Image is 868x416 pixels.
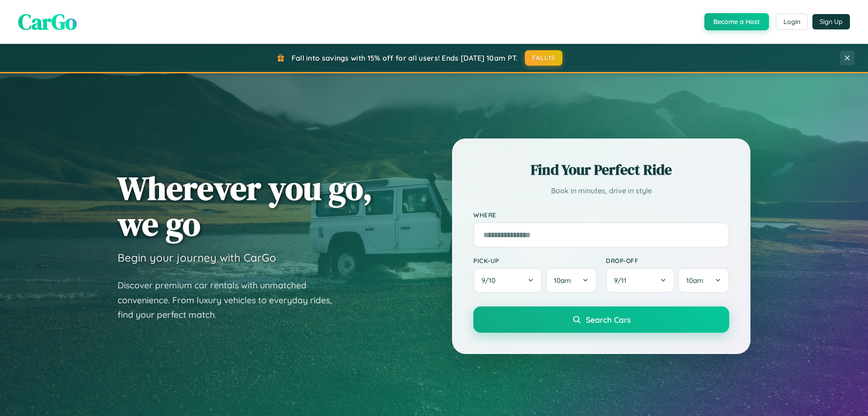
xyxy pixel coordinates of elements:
[554,276,571,285] span: 10am
[292,53,518,62] span: Fall into savings with 15% off for all users! Ends [DATE] 10am PT.
[686,276,703,285] span: 10am
[606,268,675,293] button: 9/11
[525,50,563,66] button: FALL15
[586,315,631,325] span: Search Cars
[614,276,631,285] span: 9 / 11
[812,14,850,29] button: Sign Up
[704,13,769,30] button: Become a Host
[473,257,597,264] label: Pick-up
[473,184,729,197] p: Book in minutes, drive in style
[776,14,808,30] button: Login
[678,268,729,293] button: 10am
[606,257,729,264] label: Drop-off
[473,268,542,293] button: 9/10
[118,251,276,264] h3: Begin your journey with CarGo
[546,268,597,293] button: 10am
[481,276,500,285] span: 9 / 10
[473,211,729,219] label: Where
[473,306,729,333] button: Search Cars
[118,170,373,242] h1: Wherever you go, we go
[473,160,729,180] h2: Find Your Perfect Ride
[18,7,77,37] span: CarGo
[118,278,344,322] p: Discover premium car rentals with unmatched convenience. From luxury vehicles to everyday rides, ...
